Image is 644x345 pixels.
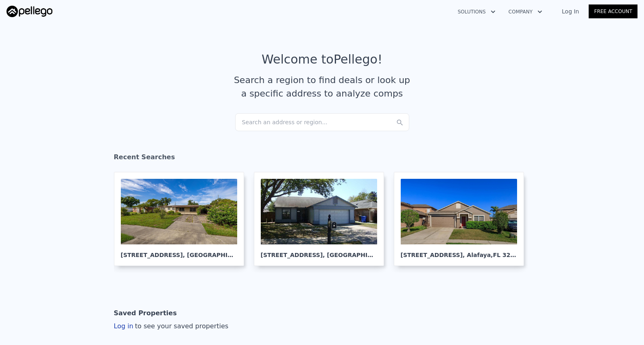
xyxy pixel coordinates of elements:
[589,4,637,18] a: Free Account
[552,7,589,15] a: Log In
[114,172,251,266] a: [STREET_ADDRESS], [GEOGRAPHIC_DATA]
[133,322,229,330] span: to see your saved properties
[114,321,229,331] div: Log in
[235,113,409,131] div: Search an address or region...
[262,52,382,67] div: Welcome to Pellego !
[502,4,549,19] button: Company
[121,244,237,259] div: [STREET_ADDRESS] , [GEOGRAPHIC_DATA]
[114,146,530,172] div: Recent Searches
[491,252,522,258] span: , FL 32828
[261,244,377,259] div: [STREET_ADDRESS] , [GEOGRAPHIC_DATA]
[254,172,391,266] a: [STREET_ADDRESS], [GEOGRAPHIC_DATA]
[231,73,413,100] div: Search a region to find deals or look up a specific address to analyze comps
[451,4,502,19] button: Solutions
[401,244,517,259] div: [STREET_ADDRESS] , Alafaya
[394,172,530,266] a: [STREET_ADDRESS], Alafaya,FL 32828
[114,305,177,321] div: Saved Properties
[7,6,52,17] img: Pellego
